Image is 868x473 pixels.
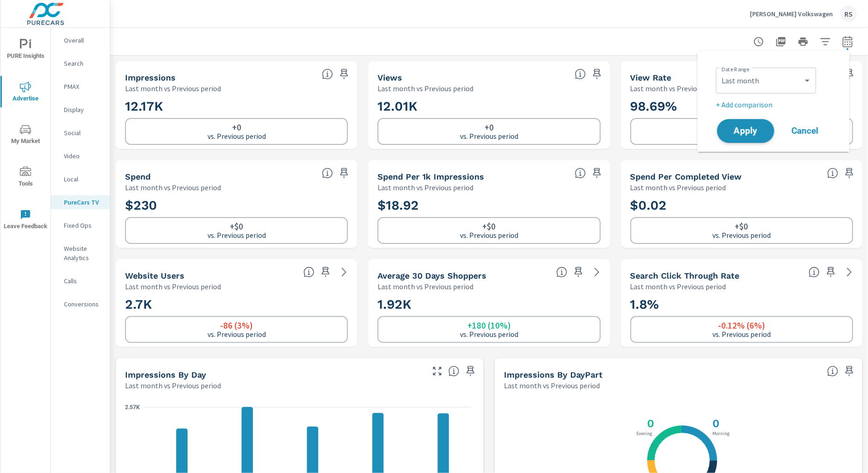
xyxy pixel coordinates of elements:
[51,33,110,47] div: Overall
[824,265,838,280] span: Save this to your personalized report
[727,127,765,136] span: Apply
[318,265,333,280] span: Save this to your personalized report
[230,222,243,231] h6: +$0
[51,80,110,93] div: PMAX
[125,83,221,94] p: Last month vs Previous period
[377,98,600,114] h2: 12.01K
[630,98,853,114] h2: 98.69%
[51,103,110,117] div: Display
[51,172,110,186] div: Local
[630,271,740,280] h5: Search Click Through Rate
[377,197,600,213] h2: $18.92
[842,166,857,180] span: Save this to your personalized report
[232,123,241,132] h6: +0
[3,81,48,104] span: Advertise
[630,296,853,312] h2: 1.8%
[51,56,110,70] div: Search
[717,119,774,143] button: Apply
[125,73,176,82] h5: Impressions
[630,172,742,181] h5: Spend Per Completed View
[735,222,748,231] h6: +$0
[460,330,518,338] p: vs. Previous period
[125,98,348,114] h2: 12.17K
[786,127,824,135] span: Cancel
[460,231,518,239] p: vs. Previous period
[377,172,484,181] h5: Spend Per 1k Impressions
[482,222,496,231] h6: +$0
[448,366,459,377] span: The number of impressions, broken down by the day of the week they occurred.
[467,321,511,330] h6: +180 (10%)
[635,431,654,436] p: Evening
[64,198,102,207] p: PureCars TV
[377,83,473,94] p: Last month vs Previous period
[827,366,838,377] span: Only DoubleClick Video impressions can be broken down by time of day.
[3,209,48,232] span: Leave Feedback
[125,271,184,280] h5: Website Users
[590,166,604,180] span: Save this to your personalized report
[827,168,838,179] span: Total spend per 1,000 impressions. [Source: This data is provided by the video advertising platform]
[51,149,110,163] div: Video
[64,244,102,262] p: Website Analytics
[3,39,48,62] span: PURE Insights
[504,370,603,380] h5: Impressions by DayPart
[220,321,253,330] h6: -86 (3%)
[816,32,835,51] button: Apply Filters
[712,231,771,239] p: vs. Previous period
[842,265,857,280] a: See more details in report
[645,417,654,430] h3: 0
[377,73,402,82] h5: Views
[208,231,266,239] p: vs. Previous period
[842,67,857,81] span: Save this to your personalized report
[590,265,604,280] a: See more details in report
[716,99,835,110] p: + Add comparison
[571,265,586,280] span: Save this to your personalized report
[3,167,48,189] span: Tools
[630,182,726,193] p: Last month vs Previous period
[51,195,110,209] div: PureCars TV
[64,82,102,91] p: PMAX
[208,330,266,338] p: vs. Previous period
[377,182,473,193] p: Last month vs Previous period
[430,364,445,379] button: Make Fullscreen
[377,271,486,280] h5: Average 30 Days Shoppers
[337,265,352,280] a: See more details in report
[125,380,221,391] p: Last month vs Previous period
[64,105,102,114] p: Display
[51,274,110,288] div: Calls
[630,281,726,292] p: Last month vs Previous period
[840,6,857,22] div: RS
[3,124,48,147] span: My Market
[460,132,518,140] p: vs. Previous period
[337,166,352,180] span: Save this to your personalized report
[794,32,812,51] button: Print Report
[809,267,820,278] span: Percentage of users who viewed your campaigns who clicked through to your website. For example, i...
[377,281,473,292] p: Last month vs Previous period
[208,132,266,140] p: vs. Previous period
[463,364,478,379] span: Save this to your personalized report
[125,197,348,213] h2: $230
[51,297,110,311] div: Conversions
[711,431,731,436] p: Morning
[772,32,790,51] button: "Export Report to PDF"
[51,242,110,265] div: Website Analytics
[630,83,726,94] p: Last month vs Previous period
[504,380,600,391] p: Last month vs Previous period
[556,267,567,278] span: A rolling 30 day total of daily Shoppers on the dealership website, averaged over the selected da...
[64,276,102,286] p: Calls
[590,67,604,81] span: Save this to your personalized report
[64,128,102,137] p: Social
[64,59,102,68] p: Search
[125,370,206,380] h5: Impressions by Day
[125,404,140,411] text: 2.57K
[322,68,333,80] span: Number of times your connected TV ad was presented to a user. [Source: This data is provided by t...
[0,28,50,241] div: nav menu
[125,182,221,193] p: Last month vs Previous period
[630,197,853,213] h2: $0.02
[64,151,102,161] p: Video
[51,126,110,140] div: Social
[718,321,765,330] h6: -0.12% (6%)
[64,299,102,309] p: Conversions
[484,123,494,132] h6: +0
[575,168,586,179] span: Total spend per 1,000 impressions. [Source: This data is provided by the video advertising platform]
[377,296,600,312] h2: 1.92K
